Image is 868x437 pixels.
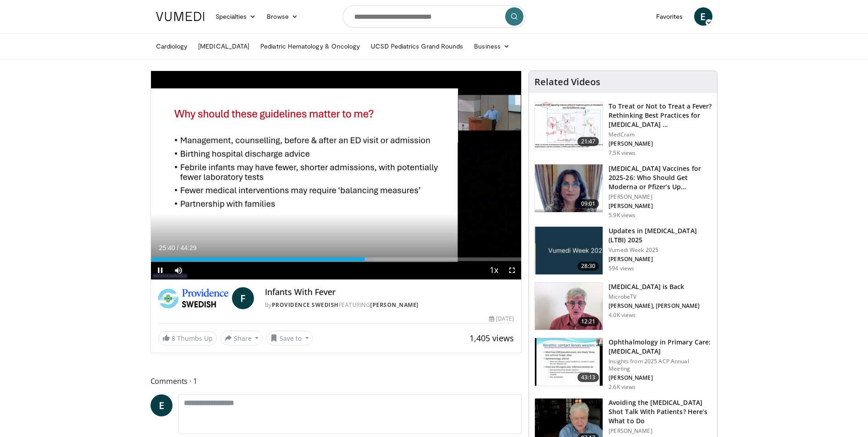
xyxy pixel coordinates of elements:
[469,37,515,55] a: Business
[534,282,712,331] a: 12:21 [MEDICAL_DATA] is Back MicrobeTV [PERSON_NAME], [PERSON_NAME] 4.0K views
[151,375,522,387] span: Comments 1
[609,164,712,191] h3: [MEDICAL_DATA] Vaccines for 2025-26: Who Should Get Moderna or Pfizer’s Up…
[535,283,603,330] img: 537ec807-323d-43b7-9fe0-bad00a6af604.150x105_q85_crop-smart_upscale.jpg
[609,383,636,391] p: 2.6K views
[534,76,600,87] h4: Related Videos
[609,140,712,147] p: [PERSON_NAME]
[503,261,521,279] button: Fullscreen
[210,7,262,26] a: Specialties
[232,287,254,309] a: F
[609,293,700,300] p: MicrobeTV
[151,394,173,416] a: E
[609,398,712,426] h3: Avoiding the [MEDICAL_DATA] Shot Talk With Patients? Here’s What to Do
[151,71,522,280] video-js: Video Player
[485,261,503,279] button: Playback Rate
[151,257,522,261] div: Progress Bar
[151,261,169,279] button: Pause
[535,338,603,386] img: 438c20ca-72c0-45eb-b870-d37806d5fe9c.150x105_q85_crop-smart_upscale.jpg
[651,7,689,26] a: Favorites
[534,102,712,157] a: 21:47 To Treat or Not to Treat a Fever? Rethinking Best Practices for [MEDICAL_DATA] … MedCram [P...
[151,37,193,55] a: Cardiology
[577,373,599,382] span: 43:13
[609,374,712,382] p: [PERSON_NAME]
[169,261,188,279] button: Mute
[534,226,712,275] a: 28:30 Updates in [MEDICAL_DATA] (LTBI) 2025 Vumedi Week 2025 [PERSON_NAME] 594 views
[609,358,712,372] p: Insights from 2025 ACP Annual Meeting
[577,137,599,146] span: 21:47
[534,338,712,391] a: 43:13 Ophthalmology in Primary Care: [MEDICAL_DATA] Insights from 2025 ACP Annual Meeting [PERSON...
[609,256,712,263] p: [PERSON_NAME]
[535,102,603,150] img: 17417671-29c8-401a-9d06-236fa126b08d.150x105_q85_crop-smart_upscale.jpg
[609,149,636,157] p: 7.5K views
[221,331,263,345] button: Share
[534,164,712,219] a: 09:01 [MEDICAL_DATA] Vaccines for 2025-26: Who Should Get Moderna or Pfizer’s Up… [PERSON_NAME] [...
[177,244,179,251] span: /
[266,331,313,345] button: Save to
[609,265,634,272] p: 594 views
[609,338,712,356] h3: Ophthalmology in Primary Care: [MEDICAL_DATA]
[469,333,514,344] span: 1,405 views
[535,227,603,274] img: 13572674-fd52-486e-95fe-8da471687cb1.jpg.150x105_q85_crop-smart_upscale.jpg
[535,164,603,212] img: 4e370bb1-17f0-4657-a42f-9b995da70d2f.png.150x105_q85_crop-smart_upscale.png
[609,202,712,210] p: [PERSON_NAME]
[158,287,228,309] img: Providence Swedish
[261,7,303,26] a: Browse
[609,212,636,219] p: 5.9K views
[489,315,514,323] div: [DATE]
[609,226,712,245] h3: Updates in [MEDICAL_DATA] (LTBI) 2025
[265,301,514,309] div: By FEATURING
[159,244,175,251] span: 25:40
[158,331,217,345] a: 8 Thumbs Up
[365,37,469,55] a: UCSD Pediatrics Grand Rounds
[272,301,339,309] a: Providence Swedish
[255,37,365,55] a: Pediatric Hematology & Oncology
[193,37,255,55] a: [MEDICAL_DATA]
[577,262,599,271] span: 28:30
[370,301,419,309] a: [PERSON_NAME]
[156,12,205,21] img: VuMedi Logo
[609,102,712,129] h3: To Treat or Not to Treat a Fever? Rethinking Best Practices for [MEDICAL_DATA] …
[609,193,712,201] p: [PERSON_NAME]
[172,334,175,343] span: 8
[180,244,196,251] span: 44:29
[609,311,636,319] p: 4.0K views
[609,302,700,310] p: [PERSON_NAME], [PERSON_NAME]
[609,131,712,138] p: MedCram
[694,7,712,26] a: E
[577,199,599,208] span: 09:01
[265,287,514,297] h4: Infants With Fever
[577,317,599,326] span: 12:21
[609,246,712,254] p: Vumedi Week 2025
[343,5,526,27] input: Search topics, interventions
[609,427,712,435] p: [PERSON_NAME]
[609,282,700,291] h3: [MEDICAL_DATA] is Back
